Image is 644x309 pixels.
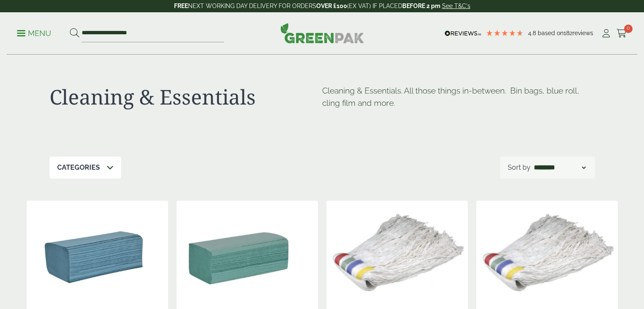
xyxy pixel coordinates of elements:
a: Menu [17,28,51,37]
img: 3630015B-1-Ply-V-Fold-Hand-Towel-Green [177,201,318,306]
a: 0 [616,27,627,40]
i: Cart [616,29,627,38]
img: 4030050-16oz-Kentucky-Mop-Head [476,201,618,306]
p: Sort by [508,163,531,173]
strong: FREE [174,3,188,9]
span: reviews [572,30,593,36]
span: 182 [564,30,572,36]
img: 3630015C-1-Ply-V-Fold-Hand-Towel-Blue [27,201,168,306]
a: See T&C's [442,3,470,9]
p: Cleaning & Essentials. All those things in-between. Bin bags, blue roll, cling film and more. [322,85,595,109]
div: 4.79 Stars [486,29,524,37]
p: Categories [57,163,100,173]
strong: BEFORE 2 pm [402,3,440,9]
strong: OVER £100 [316,3,347,9]
img: REVIEWS.io [445,30,481,36]
h1: Cleaning & Essentials [50,85,322,109]
img: 4030049A-12oz-Kentucky-Mop-Head [326,201,468,306]
span: Based on [538,30,564,36]
i: My Account [601,29,611,38]
span: 0 [624,25,633,33]
span: 4.8 [528,30,538,36]
img: GreenPak Supplies [280,23,364,43]
p: Menu [17,28,51,39]
select: Shop order [532,163,587,173]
